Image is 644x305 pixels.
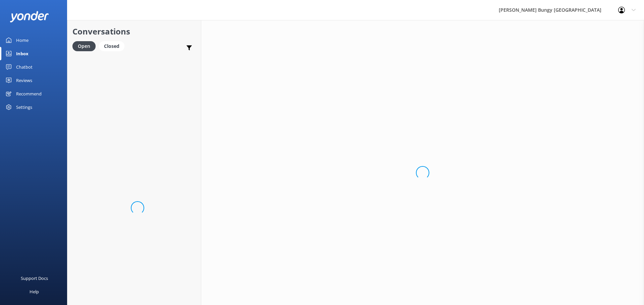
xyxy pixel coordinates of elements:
[72,25,196,38] h2: Conversations
[21,272,48,285] div: Support Docs
[16,74,32,87] div: Reviews
[16,47,29,60] div: Inbox
[16,100,32,114] div: Settings
[16,60,33,74] div: Chatbot
[16,33,29,47] div: Home
[99,42,128,50] a: Closed
[72,42,99,50] a: Open
[99,41,124,51] div: Closed
[10,11,49,22] img: yonder-white-logo.png
[16,87,42,100] div: Recommend
[72,41,96,51] div: Open
[30,285,39,298] div: Help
